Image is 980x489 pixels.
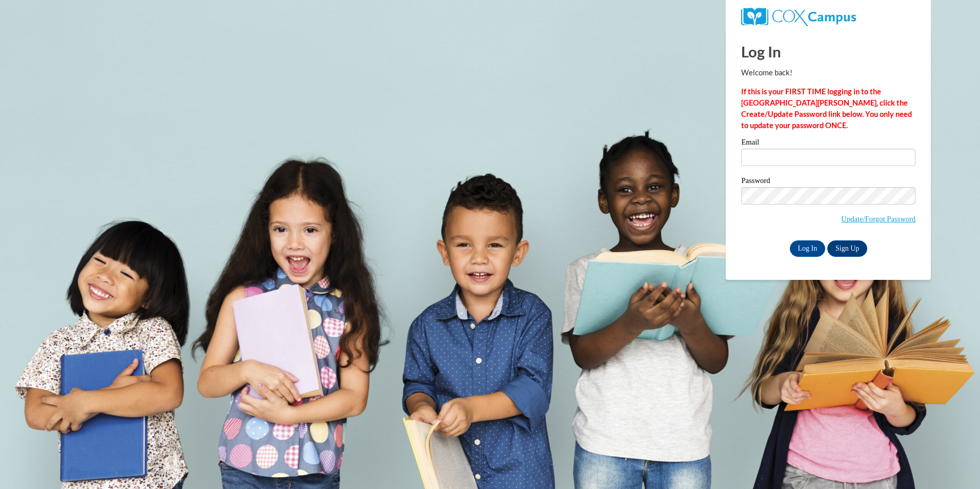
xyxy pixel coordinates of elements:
strong: If this is your FIRST TIME logging in to the [GEOGRAPHIC_DATA][PERSON_NAME], click the Create/Upd... [741,87,912,130]
a: Sign Up [827,240,867,257]
input: Log In [790,240,826,257]
label: Email [741,138,915,149]
label: Password [741,177,915,187]
a: Update/Forgot Password [841,215,915,223]
a: COX Campus [741,12,855,21]
h1: Log In [741,41,915,62]
img: COX Campus [741,8,855,26]
p: Welcome back! [741,67,915,78]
